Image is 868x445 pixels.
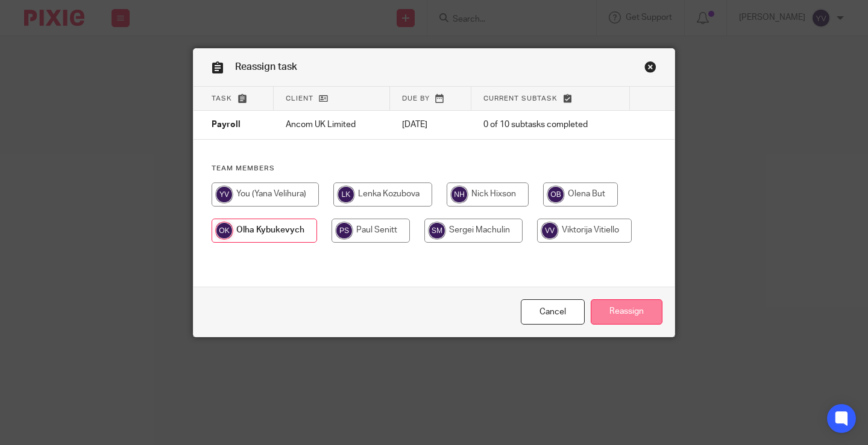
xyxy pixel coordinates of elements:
[521,299,585,325] a: Close this dialog window
[286,95,313,102] span: Client
[402,95,430,102] span: Due by
[235,62,297,72] span: Reassign task
[471,111,630,140] td: 0 of 10 subtasks completed
[644,61,656,77] a: Close this dialog window
[212,95,232,102] span: Task
[483,95,558,102] span: Current subtask
[212,121,241,129] span: Payroll
[591,299,662,325] input: Reassign
[212,164,656,173] h4: Team members
[286,119,377,131] p: Ancom UK Limited
[402,119,460,131] p: [DATE]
